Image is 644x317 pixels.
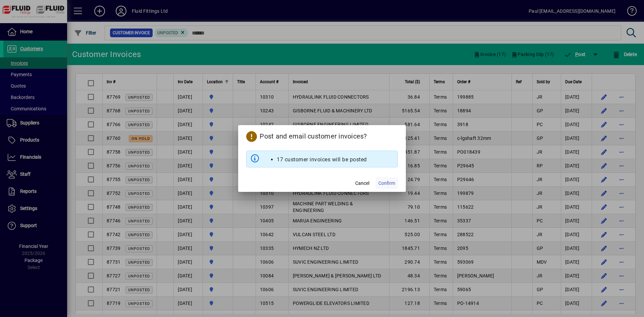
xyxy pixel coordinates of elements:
h2: Post and email customer invoices? [238,125,406,145]
span: Cancel [355,180,369,187]
button: Confirm [376,177,398,189]
li: 17 customer invoices will be posted [277,156,367,164]
button: Cancel [352,177,373,189]
span: Confirm [378,180,395,187]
